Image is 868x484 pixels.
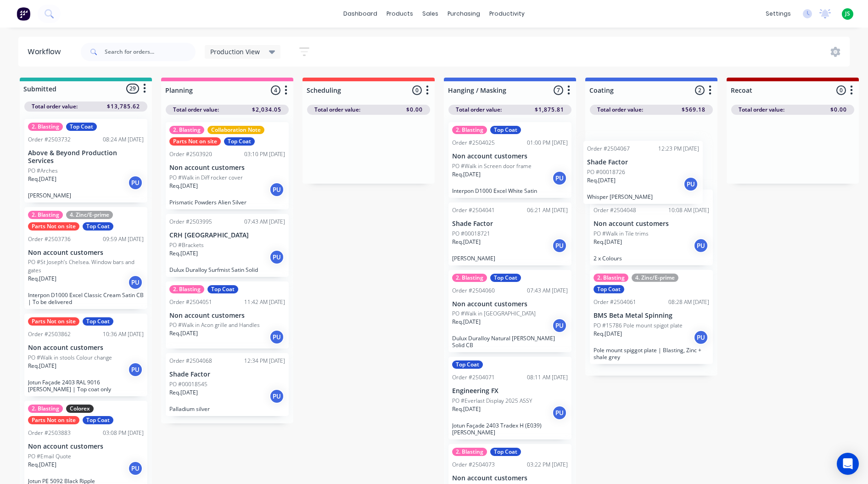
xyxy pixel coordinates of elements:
[418,7,443,21] div: sales
[271,85,280,95] span: 4
[739,106,784,114] span: Total order value:
[761,7,795,21] div: settings
[836,85,846,95] span: 0
[17,7,30,21] img: Factory
[173,106,219,114] span: Total order value:
[443,7,485,21] div: purchasing
[28,46,65,57] div: Workflow
[105,43,196,61] input: Search for orders...
[412,85,422,95] span: 0
[210,47,260,56] span: Production View
[830,106,847,114] span: $0.00
[32,102,78,111] span: Total order value:
[339,7,382,21] a: dashboard
[165,85,256,95] input: Enter column name…
[682,106,706,114] span: $569.18
[448,85,538,95] input: Enter column name…
[126,84,139,93] span: 29
[314,106,360,114] span: Total order value:
[456,106,502,114] span: Total order value:
[382,7,418,21] div: products
[535,106,564,114] span: $1,875.81
[307,85,397,95] input: Enter column name…
[589,85,680,95] input: Enter column name…
[22,84,56,94] div: Submitted
[731,85,821,95] input: Enter column name…
[845,10,850,18] span: JS
[252,106,281,114] span: $2,034.05
[837,453,859,475] div: Open Intercom Messenger
[554,85,563,95] span: 7
[406,106,423,114] span: $0.00
[485,7,529,21] div: productivity
[597,106,643,114] span: Total order value:
[695,85,705,95] span: 2
[107,102,140,111] span: $13,785.62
